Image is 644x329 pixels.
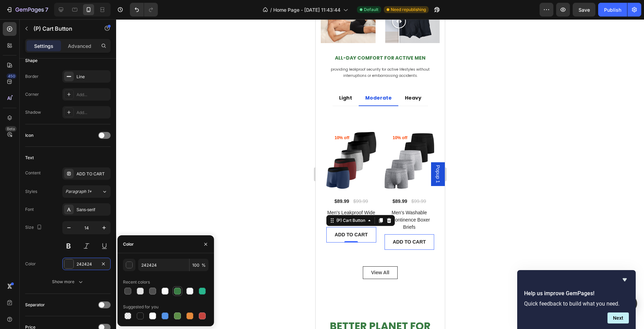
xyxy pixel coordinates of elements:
div: Help us improve GemPages! [524,276,629,323]
div: Color [25,261,36,267]
span: % [202,262,206,268]
div: Shadow [25,109,41,115]
p: Heavy [89,75,106,82]
span: Paragraph 1* [65,188,92,195]
p: 7 [45,6,48,14]
h2: Men's Leakproof Wide Band Underwear [11,189,61,205]
div: Add... [76,92,109,98]
div: Rich Text Editor. Editing area: main [49,74,77,83]
button: Save [573,3,595,17]
button: 7 [3,3,51,17]
h2: Help us improve GemPages! [524,289,629,298]
div: $89.99 [76,178,92,186]
div: Color [123,241,134,247]
h2: Men's Washable Incontinence Boxer Briefs [69,189,119,212]
p: Quick feedback to build what you need. [524,300,629,307]
div: Undo/Redo [130,3,158,17]
div: Separator [25,302,45,308]
span: / [270,6,272,13]
div: Suggested for you [123,304,159,310]
input: Eg: FFFFFF [138,259,189,271]
p: (P) Cart Button [33,24,92,33]
p: Settings [34,42,53,50]
button: Hide survey [621,276,629,284]
div: Publish [604,6,621,13]
div: View All [55,250,74,257]
div: Show more [52,278,84,285]
span: Home Page - [DATE] 11:43:44 [273,6,340,13]
iframe: Design area [316,19,445,329]
div: 450 [7,73,17,79]
div: ADD TO CART [77,219,110,226]
p: Moderate [50,75,76,82]
button: ADD TO CART [69,215,119,230]
p: Advanced [68,42,91,50]
div: (P) Cart Button [19,198,51,204]
button: Next question [607,312,629,323]
div: Shape [25,58,38,64]
button: View All [47,247,82,260]
button: Paragraph 1* [62,185,111,198]
div: Line [76,74,109,80]
span: Need republishing [391,7,426,13]
div: Border [25,73,39,80]
span: Default [364,7,378,13]
div: 242424 [76,261,96,267]
div: $89.99 [18,178,34,186]
button: Publish [598,3,627,17]
div: Icon [25,132,33,138]
div: $99.99 [37,178,53,186]
div: Text [25,155,34,161]
p: Light [23,75,37,82]
div: Sans-serif [76,207,109,213]
div: Content [25,170,41,176]
pre: 10% off [73,114,96,123]
strong: All-Day Comfort for Active Men [19,35,110,42]
span: providing leakproof security for active lifestyles without interruptions or embarrassing accidents. [15,48,114,59]
div: Corner [25,91,39,97]
div: Font [25,206,34,213]
div: Beta [5,126,17,132]
div: Rich Text Editor. Editing area: main [88,74,107,83]
div: Recent colors [123,279,150,285]
button: ADD TO CART [11,208,61,223]
div: Styles [25,188,37,195]
div: Size [25,223,43,232]
div: Add... [76,110,109,116]
span: Save [579,7,590,13]
div: ADD TO CART [76,171,109,177]
button: Show more [25,276,111,288]
div: $99.99 [95,178,111,186]
div: Rich Text Editor. Editing area: main [22,74,38,83]
pre: 10% off [15,114,38,123]
div: ADD TO CART [19,212,52,219]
